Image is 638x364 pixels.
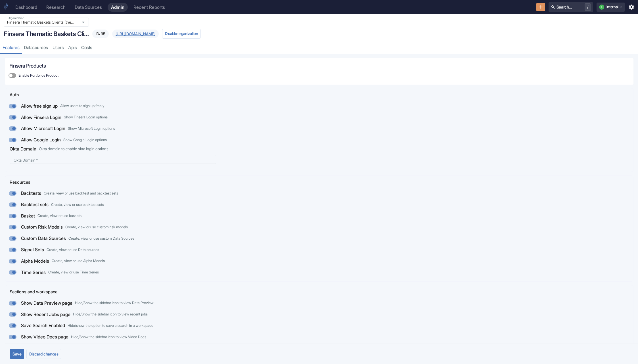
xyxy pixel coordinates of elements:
[10,92,19,98] p: Auth
[47,248,99,252] span: Create, view or use Data sources
[10,146,36,152] p: Okta Domain
[536,3,545,12] button: New Resource
[21,269,46,276] p: Time Series
[73,313,148,316] span: Hide/Show the sidebar icon to view recent jobs
[0,42,22,54] a: features
[133,5,165,10] div: Recent Reports
[44,192,118,195] span: Create, view or use backtest and backtest sets
[9,63,629,69] h6: Finsera Products
[71,3,105,12] a: Data Sources
[549,2,593,12] button: Search.../
[68,127,115,131] span: Show Microsoft Login options
[21,190,41,197] p: Backtests
[21,201,49,208] p: Backtest sets
[63,138,107,142] span: Show Google Login options
[599,5,604,10] div: i
[75,5,102,10] div: Data Sources
[116,32,155,36] a: [URL][DOMAIN_NAME]
[51,203,104,207] span: Create, view or use backtest sets
[111,5,124,10] div: Admin
[71,335,146,339] span: Hide/Show the sidebar icon to view Video Docs
[21,322,65,329] p: Save Search Enabled
[21,213,35,219] p: Basket
[21,224,63,231] p: Custom Risk Models
[162,29,201,39] button: Disable organization
[8,16,24,20] label: Organization
[21,300,72,307] p: Show Data Preview page
[37,214,81,218] span: Create, view or use baskets
[10,349,24,359] button: Save
[21,246,44,253] p: Signal Sets
[21,334,68,340] p: Show Video Docs page
[68,237,134,240] span: Create, view or use custom Data Sources
[21,103,58,110] p: Allow free sign up
[68,324,153,328] span: Hide/show the option to save a search in a workspace
[79,42,95,54] a: costs
[80,18,87,26] button: Open
[52,259,105,263] span: Create, view or use Alpha Models
[43,3,69,12] a: Research
[21,137,61,143] p: Allow Google Login
[4,29,89,39] p: Finsera Thematic Baskets Clients
[597,3,625,12] button: iinternal
[39,147,108,151] span: Okta domain to enable okta login options
[10,179,30,186] p: Resources
[92,32,109,36] span: ID: 95
[21,258,49,265] p: Alpha Models
[0,42,95,54] div: organization tabs
[21,311,70,318] p: Show Recent Jobs page
[108,3,128,12] a: Admin
[75,301,154,305] span: Hide/Show the sidebar icon to view Data Preview
[15,5,37,10] div: Dashboard
[22,42,50,54] a: datasources
[12,3,41,12] a: Dashboard
[21,125,65,132] p: Allow Microsoft Login
[130,3,168,12] a: Recent Reports
[21,235,66,242] p: Custom Data Sources
[46,5,66,10] div: Research
[60,104,104,108] span: Allow users to sign up freely
[18,73,58,78] span: Enable Portfolios Product
[10,289,57,295] p: Sections and workspace
[48,271,99,274] span: Create, view or use Time Series
[65,225,128,229] span: Create, view or use custom risk models
[64,116,108,119] span: Show Finsera Login options
[26,349,61,359] button: Discard changes
[21,114,61,121] p: Allow Finsera Login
